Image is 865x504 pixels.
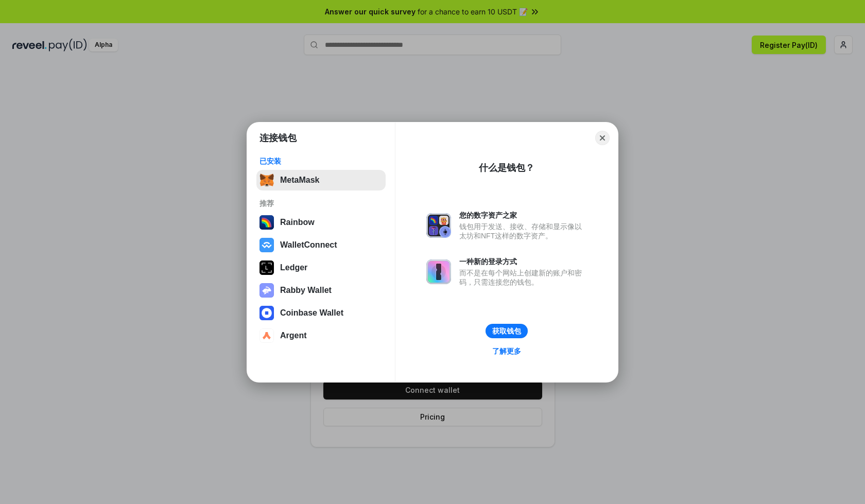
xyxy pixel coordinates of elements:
[259,328,274,343] img: svg+xml,%3Csvg%20width%3D%2228%22%20height%3D%2228%22%20viewBox%3D%220%200%2028%2028%22%20fill%3D...
[280,308,343,318] div: Coinbase Wallet
[259,132,297,144] h1: 连接钱包
[459,222,587,240] div: 钱包用于发送、接收、存储和显示像以太坊和NFT这样的数字资产。
[486,344,527,358] a: 了解更多
[259,173,274,187] img: svg+xml,%3Csvg%20fill%3D%22none%22%20height%3D%2233%22%20viewBox%3D%220%200%2035%2033%22%20width%...
[280,331,307,340] div: Argent
[259,260,274,275] img: svg+xml,%3Csvg%20xmlns%3D%22http%3A%2F%2Fwww.w3.org%2F2000%2Fsvg%22%20width%3D%2228%22%20height%3...
[259,238,274,252] img: svg+xml,%3Csvg%20width%3D%2228%22%20height%3D%2228%22%20viewBox%3D%220%200%2028%2028%22%20fill%3D...
[280,263,307,272] div: Ledger
[256,235,386,255] button: WalletConnect
[426,213,451,238] img: svg+xml,%3Csvg%20xmlns%3D%22http%3A%2F%2Fwww.w3.org%2F2000%2Fsvg%22%20fill%3D%22none%22%20viewBox...
[259,157,383,166] div: 已安装
[256,257,386,278] button: Ledger
[256,303,386,323] button: Coinbase Wallet
[259,199,383,208] div: 推荐
[280,176,319,185] div: MetaMask
[426,259,451,284] img: svg+xml,%3Csvg%20xmlns%3D%22http%3A%2F%2Fwww.w3.org%2F2000%2Fsvg%22%20fill%3D%22none%22%20viewBox...
[492,346,521,356] div: 了解更多
[595,131,610,145] button: Close
[280,286,332,295] div: Rabby Wallet
[459,257,587,266] div: 一种新的登录方式
[459,268,587,287] div: 而不是在每个网站上创建新的账户和密码，只需连接您的钱包。
[280,218,315,227] div: Rainbow
[259,283,274,298] img: svg+xml,%3Csvg%20xmlns%3D%22http%3A%2F%2Fwww.w3.org%2F2000%2Fsvg%22%20fill%3D%22none%22%20viewBox...
[492,326,521,336] div: 获取钱包
[259,215,274,230] img: svg+xml,%3Csvg%20width%3D%22120%22%20height%3D%22120%22%20viewBox%3D%220%200%20120%20120%22%20fil...
[486,324,528,338] button: 获取钱包
[280,240,337,250] div: WalletConnect
[256,280,386,301] button: Rabby Wallet
[459,211,587,220] div: 您的数字资产之家
[256,325,386,346] button: Argent
[259,306,274,320] img: svg+xml,%3Csvg%20width%3D%2228%22%20height%3D%2228%22%20viewBox%3D%220%200%2028%2028%22%20fill%3D...
[256,170,386,190] button: MetaMask
[479,162,534,174] div: 什么是钱包？
[256,212,386,233] button: Rainbow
